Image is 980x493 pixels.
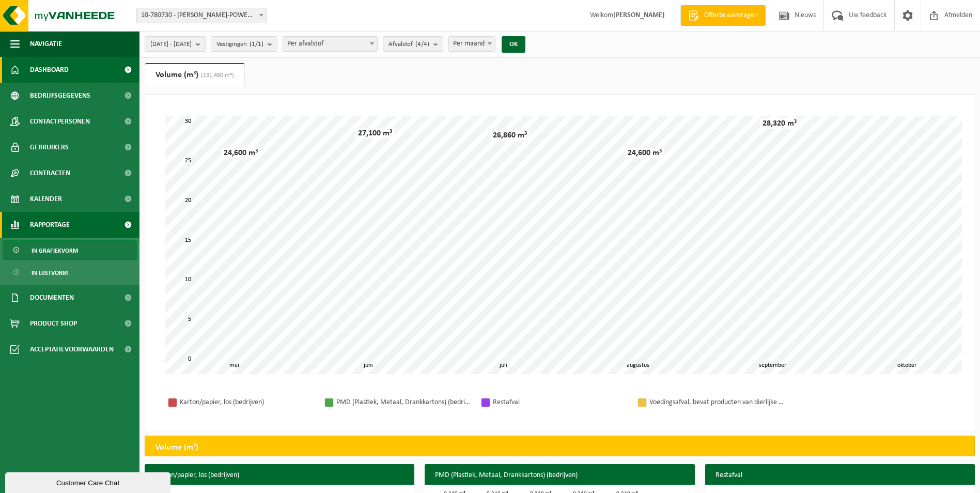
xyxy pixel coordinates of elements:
[490,130,530,141] div: 26,860 m³
[30,311,77,336] span: Product Shop
[415,41,429,48] count: (4/4)
[30,83,90,109] span: Bedrijfsgegevens
[3,263,137,282] a: In lijstvorm
[702,10,760,21] span: Offerte aanvragen
[30,134,69,160] span: Gebruikers
[705,464,975,487] h3: Restafval
[649,396,784,409] div: Voedingsafval, bevat producten van dierlijke oorsprong, onverpakt, categorie 3
[613,11,665,19] strong: [PERSON_NAME]
[137,8,267,23] span: 10-780730 - FINN-POWER - NAZARETH
[449,37,495,51] span: Per maand
[30,285,74,311] span: Documenten
[32,263,68,283] span: In lijstvorm
[425,464,694,487] h3: PMD (Plastiek, Metaal, Drankkartons) (bedrijven)
[30,336,114,362] span: Acceptatievoorwaarden
[680,5,766,26] a: Offerte aanvragen
[150,37,192,52] span: [DATE] - [DATE]
[30,57,69,83] span: Dashboard
[30,31,62,57] span: Navigatie
[448,36,495,52] span: Per maand
[250,41,263,48] count: (1/1)
[388,37,429,52] span: Afvalstof
[221,148,260,158] div: 24,600 m³
[198,72,234,79] span: (131,480 m³)
[625,148,664,158] div: 24,600 m³
[30,109,90,134] span: Contactpersonen
[3,240,137,260] a: In grafiekvorm
[145,464,414,487] h3: Karton/papier, los (bedrijven)
[145,36,206,52] button: [DATE] - [DATE]
[760,118,799,129] div: 28,320 m³
[30,160,70,186] span: Contracten
[336,396,471,409] div: PMD (Plastiek, Metaal, Drankkartons) (bedrijven)
[211,36,277,52] button: Vestigingen(1/1)
[32,241,78,260] span: In grafiekvorm
[355,128,395,138] div: 27,100 m³
[493,396,627,409] div: Restafval
[283,37,377,51] span: Per afvalstof
[502,36,525,53] button: OK
[30,186,62,212] span: Kalender
[145,63,244,87] a: Volume (m³)
[216,37,263,52] span: Vestigingen
[136,8,267,23] span: 10-780730 - FINN-POWER - NAZARETH
[145,436,209,459] h2: Volume (m³)
[383,36,443,52] button: Afvalstof(4/4)
[30,212,70,238] span: Rapportage
[283,36,378,52] span: Per afvalstof
[180,396,314,409] div: Karton/papier, los (bedrijven)
[5,470,173,493] iframe: chat widget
